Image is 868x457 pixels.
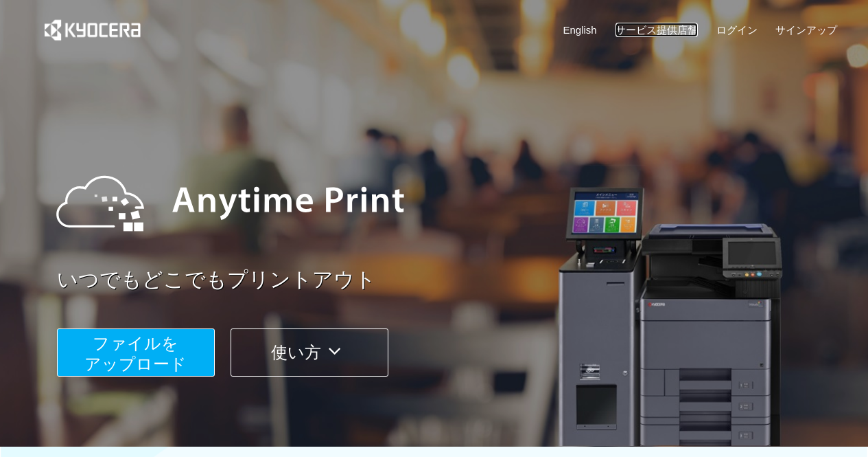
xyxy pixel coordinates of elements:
span: ファイルを ​​アップロード [84,334,187,373]
a: いつでもどこでもプリントアウト [57,265,846,295]
button: ファイルを​​アップロード [57,328,215,377]
a: サインアップ [775,23,837,37]
button: 使い方 [231,328,388,377]
a: ログイン [716,23,758,37]
a: サービス提供店舗 [615,23,698,37]
a: English [563,23,597,37]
